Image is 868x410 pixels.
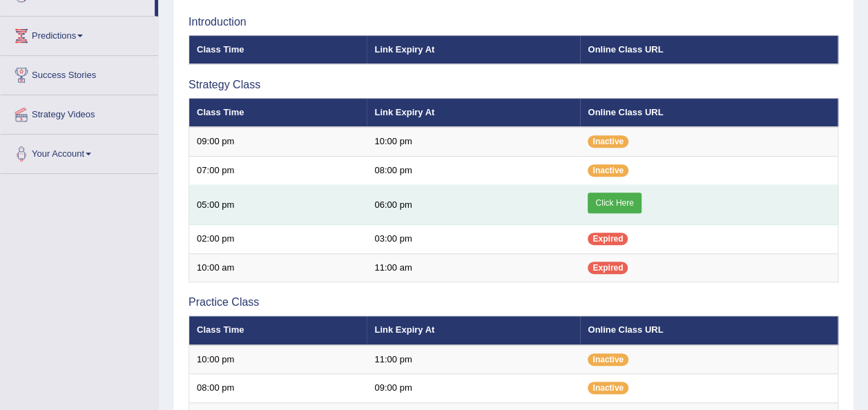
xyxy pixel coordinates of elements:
[580,35,838,64] th: Online Class URL
[189,79,838,91] h3: Strategy Class
[588,353,628,366] span: Inactive
[189,156,367,185] td: 07:00 pm
[189,374,367,403] td: 08:00 pm
[1,95,158,130] a: Strategy Videos
[189,253,367,282] td: 10:00 am
[367,316,580,345] th: Link Expiry At
[588,262,628,274] span: Expired
[189,35,367,64] th: Class Time
[367,345,580,374] td: 11:00 pm
[189,16,838,28] h3: Introduction
[588,382,628,394] span: Inactive
[1,135,158,169] a: Your Account
[189,185,367,225] td: 05:00 pm
[1,17,158,51] a: Predictions
[367,253,580,282] td: 11:00 am
[588,135,628,148] span: Inactive
[367,156,580,185] td: 08:00 pm
[580,316,838,345] th: Online Class URL
[189,225,367,254] td: 02:00 pm
[588,164,628,177] span: Inactive
[367,98,580,127] th: Link Expiry At
[189,316,367,345] th: Class Time
[367,225,580,254] td: 03:00 pm
[580,98,838,127] th: Online Class URL
[189,98,367,127] th: Class Time
[189,345,367,374] td: 10:00 pm
[367,374,580,403] td: 09:00 pm
[1,56,158,90] a: Success Stories
[367,35,580,64] th: Link Expiry At
[588,193,641,213] a: Click Here
[367,185,580,225] td: 06:00 pm
[588,233,628,245] span: Expired
[189,296,838,309] h3: Practice Class
[189,127,367,156] td: 09:00 pm
[367,127,580,156] td: 10:00 pm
